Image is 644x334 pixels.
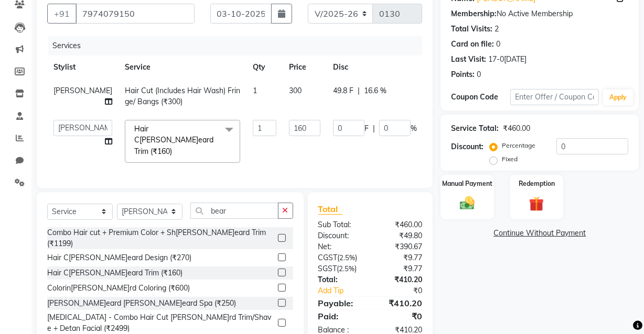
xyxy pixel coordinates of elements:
div: Paid: [310,310,370,322]
input: Search by Name/Mobile/Email/Code [76,4,195,24]
span: 1 [253,86,257,95]
a: x [172,147,177,156]
div: Total: [310,274,370,285]
span: SGST [318,264,337,273]
span: 16.6 % [364,85,387,96]
input: Search or Scan [190,203,278,219]
button: Apply [603,90,633,105]
label: Redemption [519,179,555,188]
th: Disc [327,55,423,79]
div: 0 [477,69,481,80]
div: 17-0[DATE] [488,54,527,65]
span: | [373,123,375,134]
span: [PERSON_NAME] [53,86,112,95]
div: ₹460.00 [370,219,430,230]
label: Fixed [502,154,518,164]
div: ₹390.67 [370,241,430,252]
img: _cash.svg [455,195,479,212]
div: ₹49.80 [370,230,430,241]
div: Points: [451,69,475,80]
div: ₹9.77 [370,252,430,263]
span: Hair Cut (Includes Hair Wash) Fringe/ Bangs (₹300) [125,86,240,106]
label: Percentage [502,141,535,150]
button: +91 [47,4,77,24]
div: Sub Total: [310,219,370,230]
span: CGST [318,253,338,262]
th: Qty [246,55,283,79]
div: ₹0 [380,285,430,296]
div: Discount: [451,141,484,152]
div: Discount: [310,230,370,241]
div: [PERSON_NAME]eard [PERSON_NAME]eard Spa (₹250) [47,298,236,309]
div: Hair C[PERSON_NAME]eard Trim (₹160) [47,268,183,279]
div: Hair C[PERSON_NAME]eard Design (₹270) [47,252,191,263]
span: Total [318,204,342,215]
div: ₹460.00 [503,123,530,134]
div: Service Total: [451,123,499,134]
img: _gift.svg [524,195,549,213]
div: ( ) [310,263,370,274]
span: F [364,123,369,134]
div: Services [48,36,430,55]
span: 300 [289,86,302,95]
span: % [411,123,417,134]
span: 2.5% [339,264,355,273]
div: Net: [310,241,370,252]
div: [MEDICAL_DATA] - Combo Hair Cut [PERSON_NAME]rd Trim/Shave + Detan Facial (₹2499) [47,312,274,334]
div: ₹9.77 [370,263,430,274]
span: 2.5% [340,253,356,262]
div: No Active Membership [451,8,628,19]
div: Coupon Code [451,92,510,103]
div: ₹410.20 [370,274,430,285]
span: Hair C[PERSON_NAME]eard Trim (₹160) [134,124,213,156]
span: 49.8 F [333,85,353,96]
div: Payable: [310,297,370,309]
label: Manual Payment [442,179,492,188]
div: ( ) [310,252,370,263]
div: Colorin[PERSON_NAME]rd Coloring (₹600) [47,283,190,294]
div: ₹0 [370,310,430,322]
th: Stylist [47,55,119,79]
div: Total Visits: [451,24,492,35]
div: 2 [495,24,499,35]
span: | [358,85,360,96]
div: Card on file: [451,39,494,50]
a: Continue Without Payment [443,228,637,239]
th: Price [283,55,327,79]
div: ₹410.20 [370,297,430,309]
div: 0 [496,39,500,50]
th: Service [119,55,246,79]
a: Add Tip [310,285,380,296]
div: Last Visit: [451,54,486,65]
div: Combo Hair cut + Premium Color + Sh[PERSON_NAME]eard Trim (₹1199) [47,227,274,249]
div: Membership: [451,8,497,19]
input: Enter Offer / Coupon Code [510,89,599,105]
